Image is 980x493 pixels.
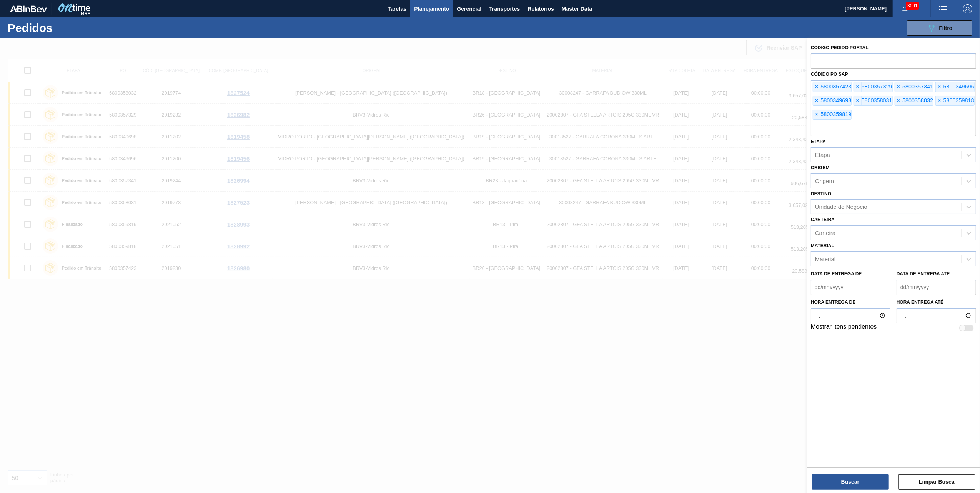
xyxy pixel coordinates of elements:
[936,96,943,105] span: ×
[815,204,867,210] div: Unidade de Negócio
[457,4,482,13] span: Gerencial
[8,23,127,32] h1: Pedidos
[815,152,830,158] div: Etapa
[811,72,848,77] label: Códido PO SAP
[388,4,407,13] span: Tarefas
[811,191,831,197] label: Destino
[562,4,592,13] span: Master Data
[936,82,943,92] span: ×
[811,217,835,222] label: Carteira
[854,82,861,92] span: ×
[939,25,953,31] span: Filtro
[907,20,972,36] button: Filtro
[10,5,47,12] img: TNhmsLtSVTkK8tSr43FrP2fwEKptu5GPRR3wAAAABJRU5ErkJggg==
[811,45,869,50] label: Código Pedido Portal
[414,4,449,13] span: Planejamento
[854,96,892,106] div: 5800358031
[811,280,890,295] input: dd/mm/yyyy
[811,271,862,276] label: Data de Entrega de
[935,96,974,106] div: 5800359818
[815,256,835,263] div: Material
[813,96,820,105] span: ×
[938,4,948,13] img: userActions
[811,165,830,170] label: Origem
[895,82,933,92] div: 5800357341
[815,178,834,184] div: Origem
[854,96,861,105] span: ×
[527,4,554,13] span: Relatórios
[813,110,820,119] span: ×
[893,3,917,14] button: Notificações
[811,297,890,308] label: Hora entrega de
[813,96,852,106] div: 5800349698
[811,323,877,333] label: Mostrar itens pendentes
[854,82,892,92] div: 5800357329
[895,96,902,105] span: ×
[963,4,972,13] img: Logout
[811,243,834,248] label: Material
[895,82,902,92] span: ×
[815,230,835,237] div: Carteira
[813,82,852,92] div: 5800357423
[897,297,976,308] label: Hora entrega até
[897,271,950,276] label: Data de Entrega até
[895,96,933,106] div: 5800358032
[813,110,852,120] div: 5800359819
[489,4,520,13] span: Transportes
[897,280,976,295] input: dd/mm/yyyy
[935,82,974,92] div: 5800349696
[811,139,826,144] label: Etapa
[813,82,820,92] span: ×
[906,2,919,10] span: 3091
